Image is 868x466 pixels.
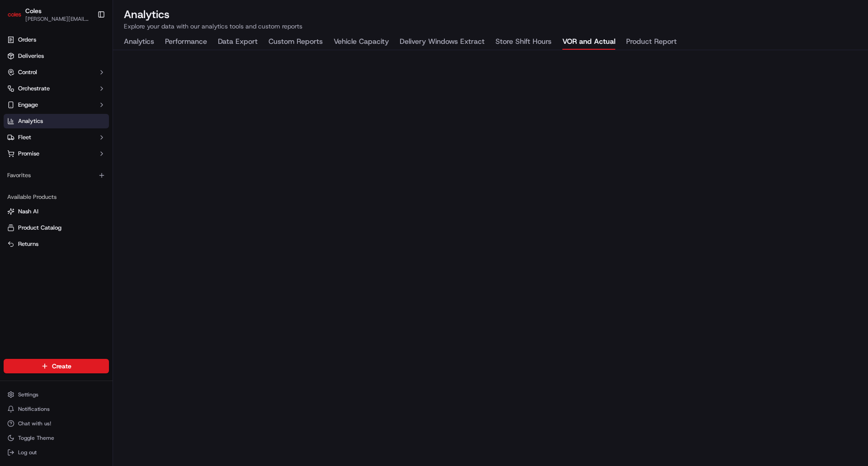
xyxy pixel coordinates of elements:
[4,403,109,415] button: Notifications
[18,224,61,232] span: Product Catalog
[4,49,109,63] a: Deliveries
[4,221,109,235] button: Product Catalog
[4,190,109,204] div: Available Products
[4,146,109,161] button: Promise
[4,446,109,459] button: Log out
[18,405,50,413] span: Notifications
[4,359,109,373] button: Create
[4,417,109,430] button: Chat with us!
[18,449,37,456] span: Log out
[4,388,109,401] button: Settings
[4,65,109,80] button: Control
[4,432,109,444] button: Toggle Theme
[18,52,44,60] span: Deliveries
[18,101,38,109] span: Engage
[18,434,54,442] span: Toggle Theme
[334,34,389,50] button: Vehicle Capacity
[4,130,109,145] button: Fleet
[18,150,39,158] span: Promise
[495,34,552,50] button: Store Shift Hours
[76,132,84,139] div: 💻
[124,22,857,31] p: Explore your data with our analytics tools and custom reports
[4,81,109,96] button: Orchestrate
[18,240,38,248] span: Returns
[18,133,31,141] span: Fleet
[7,7,22,22] img: Coles
[25,6,42,15] button: Coles
[113,50,868,466] iframe: VOR and Actual
[4,33,109,47] a: Orders
[25,15,90,23] button: [PERSON_NAME][EMAIL_ADDRESS][PERSON_NAME][PERSON_NAME][DOMAIN_NAME]
[154,89,165,100] button: Start new chat
[218,34,258,50] button: Data Export
[7,240,105,248] a: Returns
[4,114,109,128] a: Analytics
[90,153,109,160] span: Pylon
[4,237,109,251] button: Returns
[64,153,109,160] a: Powered byPylon
[18,36,36,44] span: Orders
[18,85,50,93] span: Orchestrate
[73,127,149,144] a: 💻API Documentation
[626,34,677,50] button: Product Report
[18,420,51,427] span: Chat with us!
[7,207,105,216] a: Nash AI
[18,68,37,76] span: Control
[124,34,154,50] button: Analytics
[18,117,43,125] span: Analytics
[9,132,16,139] div: 📗
[5,127,73,144] a: 📗Knowledge Base
[18,131,69,140] span: Knowledge Base
[4,4,94,25] button: ColesColes[PERSON_NAME][EMAIL_ADDRESS][PERSON_NAME][PERSON_NAME][DOMAIN_NAME]
[18,391,38,398] span: Settings
[52,362,71,371] span: Create
[400,34,485,50] button: Delivery Windows Extract
[562,34,615,50] button: VOR and Actual
[85,131,145,140] span: API Documentation
[4,204,109,219] button: Nash AI
[269,34,323,50] button: Custom Reports
[7,224,105,232] a: Product Catalog
[18,207,38,216] span: Nash AI
[4,98,109,112] button: Engage
[165,34,207,50] button: Performance
[4,168,109,183] div: Favorites
[124,7,857,22] h2: Analytics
